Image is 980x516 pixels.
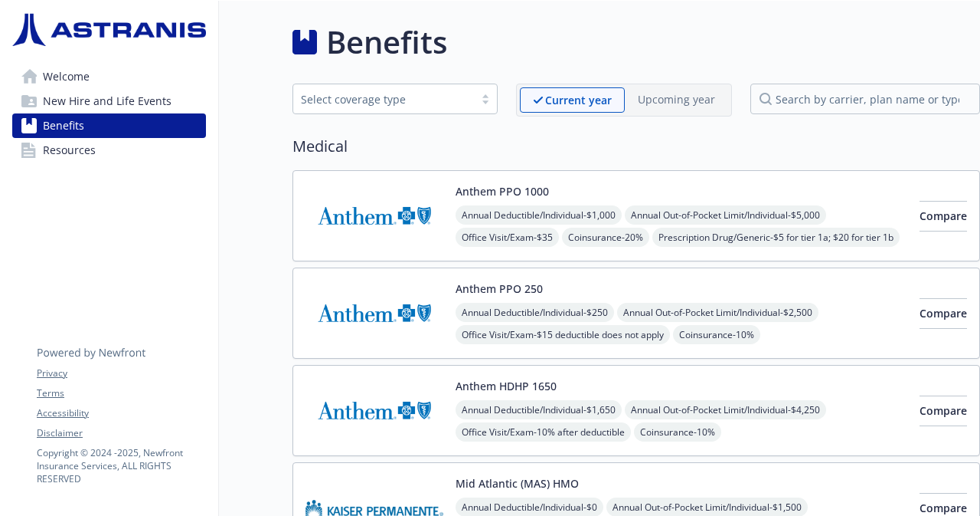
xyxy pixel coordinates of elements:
h2: Medical [292,135,980,158]
button: Compare [920,396,967,426]
p: Current year [545,92,612,108]
span: Upcoming year [625,87,728,113]
input: search by carrier, plan name or type [750,84,980,114]
span: Annual Out-of-Pocket Limit/Individual - $2,500 [617,303,818,322]
span: Office Visit/Exam - 10% after deductible [456,422,631,442]
span: Resources [43,138,96,163]
img: Anthem Blue Cross carrier logo [305,183,443,248]
img: Anthem Blue Cross carrier logo [305,281,443,346]
button: Mid Atlantic (MAS) HMO [456,475,579,491]
a: Benefits [12,113,206,138]
span: Prescription Drug/Generic - $5 for tier 1a; $20 for tier 1b [652,228,900,247]
span: Coinsurance - 10% [673,325,760,344]
a: New Hire and Life Events [12,89,206,113]
button: Anthem PPO 250 [456,281,543,297]
span: Compare [920,306,967,320]
a: Terms [37,386,205,400]
a: Accessibility [37,406,205,420]
span: Annual Out-of-Pocket Limit/Individual - $4,250 [625,400,826,419]
div: Select coverage type [301,91,466,107]
span: Compare [920,501,967,515]
span: Office Visit/Exam - $15 deductible does not apply [456,325,670,344]
span: Welcome [43,64,90,89]
button: Anthem PPO 1000 [456,183,549,199]
img: Anthem Blue Cross carrier logo [305,378,443,443]
a: Privacy [37,366,205,380]
a: Welcome [12,64,206,89]
span: Coinsurance - 20% [562,228,649,247]
p: Upcoming year [638,91,715,107]
span: Annual Deductible/Individual - $250 [456,303,614,322]
button: Anthem HDHP 1650 [456,378,557,394]
span: Annual Out-of-Pocket Limit/Individual - $5,000 [625,205,826,225]
a: Disclaimer [37,426,205,440]
span: Annual Deductible/Individual - $1,650 [456,400,622,419]
span: Annual Deductible/Individual - $1,000 [456,205,622,225]
a: Resources [12,138,206,163]
span: Coinsurance - 10% [634,422,721,442]
span: Compare [920,403,967,418]
p: Copyright © 2024 - 2025 , Newfront Insurance Services, ALL RIGHTS RESERVED [37,446,205,485]
button: Compare [920,298,967,329]
span: New Hire and Life Events [43,89,171,113]
span: Benefits [43,113,84,138]
span: Compare [920,209,967,223]
button: Compare [920,201,967,232]
h1: Benefits [326,19,447,65]
span: Office Visit/Exam - $35 [456,228,559,247]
